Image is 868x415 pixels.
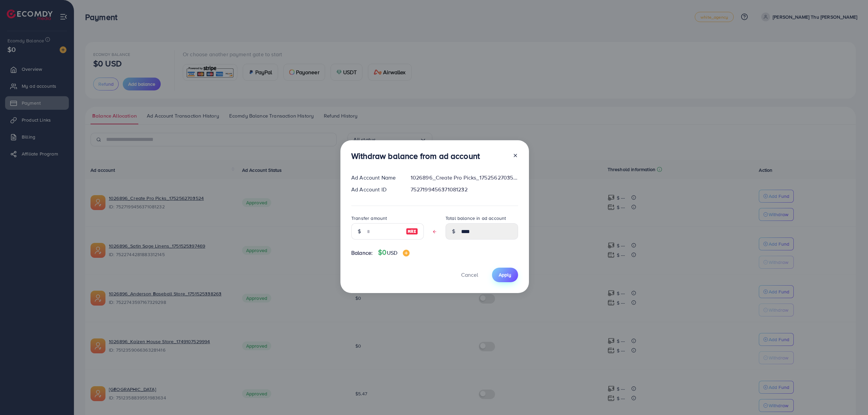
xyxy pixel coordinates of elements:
[403,250,410,256] img: image
[453,268,487,282] button: Cancel
[351,215,387,222] label: Transfer amount
[378,248,410,257] h4: $0
[405,174,524,182] div: 1026896_Create Pro Picks_1752562703524
[839,385,863,410] iframe: Chat
[446,215,506,222] label: Total balance in ad account
[387,249,397,256] span: USD
[351,249,373,257] span: Balance:
[346,174,405,182] div: Ad Account Name
[405,186,524,193] div: 7527199456371081232
[346,186,405,193] div: Ad Account ID
[406,227,418,235] img: image
[351,151,480,161] h3: Withdraw balance from ad account
[461,271,478,278] span: Cancel
[499,271,511,278] span: Apply
[492,268,518,282] button: Apply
